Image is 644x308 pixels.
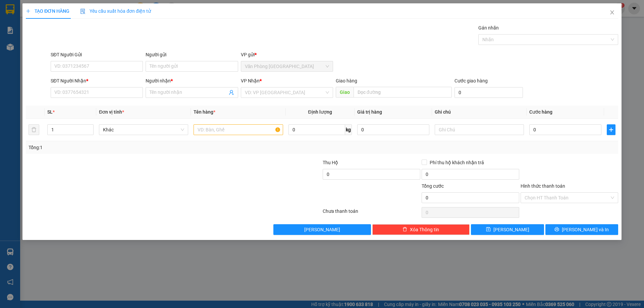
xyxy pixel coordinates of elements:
button: Close [603,3,622,22]
div: Người gửi [146,51,238,58]
div: Chưa thanh toán [322,207,421,219]
label: Hình thức thanh toán [521,183,565,189]
span: Giá trị hàng [357,109,382,115]
span: plus [607,127,615,132]
button: deleteXóa Thông tin [372,224,470,235]
button: [PERSON_NAME] [273,224,371,235]
span: TẠO ĐƠN HÀNG [26,8,69,14]
div: SĐT Người Gửi [51,51,143,58]
span: VP Nhận [241,78,260,83]
span: user-add [229,90,234,95]
span: [PERSON_NAME] [304,226,340,233]
input: Cước giao hàng [454,87,523,98]
span: plus [26,9,31,13]
span: Yêu cầu xuất hóa đơn điện tử [80,8,151,14]
span: Thu Hộ [323,160,338,165]
span: Xóa Thông tin [410,226,439,233]
label: Cước giao hàng [454,78,488,83]
button: delete [29,124,39,135]
span: Cước hàng [529,109,552,115]
span: SL [47,109,53,115]
button: plus [607,124,615,135]
div: Người nhận [146,77,238,84]
label: Gán nhãn [478,25,499,30]
input: VD: Bàn, Ghế [194,124,283,135]
span: [PERSON_NAME] [493,226,529,233]
button: save[PERSON_NAME] [471,224,544,235]
span: Tên hàng [194,109,215,115]
span: Phí thu hộ khách nhận trả [427,159,487,166]
div: SĐT Người Nhận [51,77,143,84]
button: printer[PERSON_NAME] và In [545,224,618,235]
span: kg [345,124,352,135]
span: close [609,10,615,15]
span: Tổng cước [422,183,444,189]
input: 0 [357,124,429,135]
span: Đơn vị tính [99,109,124,115]
span: Giao hàng [336,78,357,83]
span: Văn Phòng Sài Gòn [245,61,329,71]
span: delete [402,227,407,232]
span: save [486,227,491,232]
input: Ghi Chú [435,124,524,135]
span: printer [554,227,559,232]
div: Tổng: 1 [29,144,249,151]
span: Định lượng [308,109,332,115]
input: Dọc đường [354,87,452,98]
th: Ghi chú [432,106,527,119]
img: icon [80,9,86,14]
div: VP gửi [241,51,333,58]
span: Khác [103,125,184,135]
span: Giao [336,87,354,98]
span: [PERSON_NAME] và In [562,226,609,233]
